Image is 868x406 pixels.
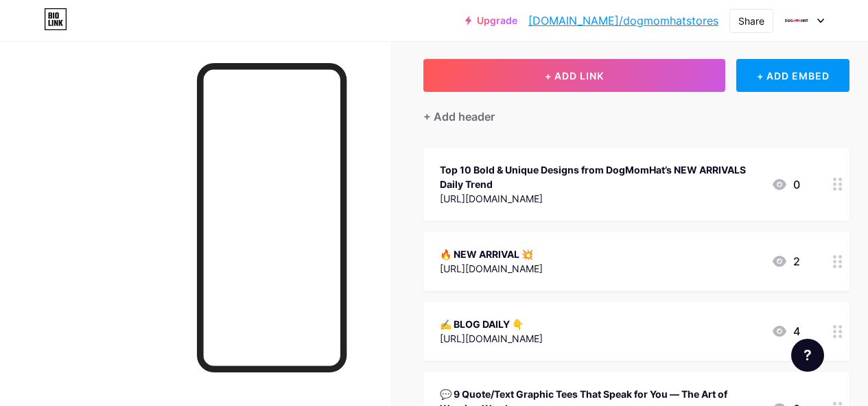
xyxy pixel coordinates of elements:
[736,59,849,92] div: + ADD EMBED
[440,261,543,276] div: [URL][DOMAIN_NAME]
[771,323,800,339] div: 4
[771,253,800,270] div: 2
[423,59,725,92] button: + ADD LINK
[545,70,604,82] span: + ADD LINK
[440,163,760,191] div: Top 10 Bold & Unique Designs from DogMomHat’s NEW ARRIVALS Daily Trend
[784,8,810,34] img: Dog Mom Hat
[440,191,760,206] div: [URL][DOMAIN_NAME]
[440,247,543,261] div: 🔥 NEW ARRIVAL 💥
[440,317,543,331] div: ✍ BLOG DAILY 👇
[440,331,543,346] div: [URL][DOMAIN_NAME]
[528,12,718,29] a: [DOMAIN_NAME]/dogmomhatstores
[771,176,800,193] div: 0
[465,15,517,26] a: Upgrade
[423,108,495,125] div: + Add header
[738,14,764,28] div: Share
